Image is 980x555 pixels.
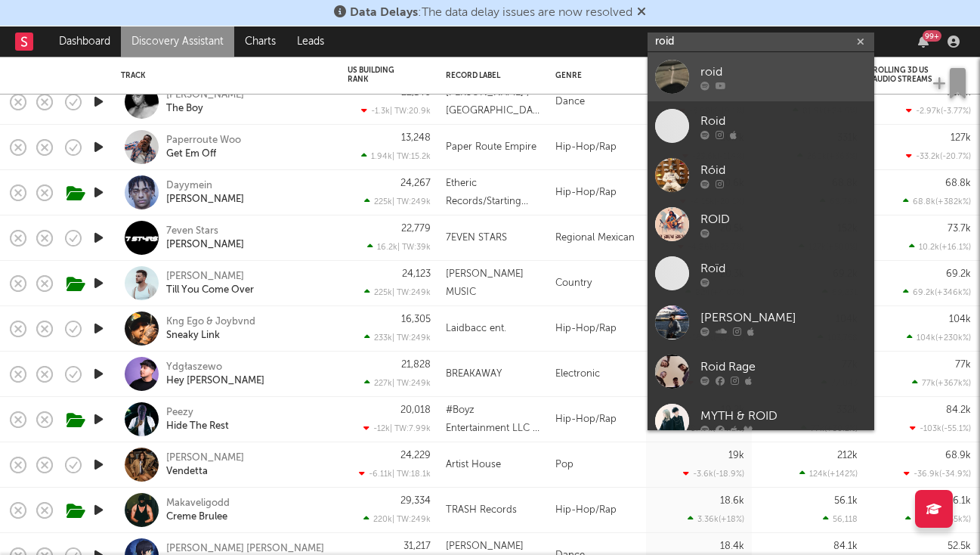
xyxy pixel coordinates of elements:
div: -36.9k ( -34.9 % ) [904,469,971,479]
span: Data Delays [350,7,418,19]
div: Hip-Hop/Rap [548,170,646,215]
div: -6.11k | TW: 18.1k [348,469,431,479]
div: 69.2k [946,269,971,279]
div: 68.9k [945,451,971,460]
div: -1.3k | TW: 20.9k [348,106,431,116]
div: Pop [548,442,646,488]
div: 24,229 [400,451,431,460]
div: Hip-Hop/Rap [548,397,646,442]
div: 16,305 [401,315,431,324]
a: [PERSON_NAME] [166,238,244,252]
div: Rolling 3D US Audio Streams [873,66,948,84]
div: ROID [700,210,867,228]
div: 99 + [923,30,941,42]
div: Hip-Hop/Rap [548,306,646,352]
div: 225k | TW: 249k [348,287,431,297]
div: Hip-Hop/Rap [548,488,646,533]
div: [PERSON_NAME] / [GEOGRAPHIC_DATA] [446,84,540,120]
div: 31,217 [403,541,431,551]
div: 227k | TW: 249k [348,378,431,388]
div: Paperroute Woo [166,134,241,147]
div: 24,123 [402,269,431,279]
div: MYTH & ROID [700,407,867,425]
div: 3.36k ( +18 % ) [688,514,744,524]
div: 10.2k ( +16.1 % ) [909,242,971,252]
a: Roid [648,101,874,150]
div: 52.5k [948,541,971,551]
div: 73.7k [948,224,971,234]
a: Peezy [166,406,193,420]
div: 127k [951,133,971,143]
div: 1.94k | TW: 15.2k [348,151,431,161]
a: Roid Rage [648,347,874,396]
div: 225k | TW: 249k [348,197,431,206]
div: #Boyz Entertainment LLC / EMPIRE [446,402,540,438]
div: 20,018 [400,405,431,415]
div: 29,334 [400,496,431,506]
div: 104k ( +230k % ) [907,333,971,343]
a: MYTH & ROID [648,396,874,445]
div: 56.1k [948,496,971,506]
a: Hide The Rest [166,420,229,433]
a: [PERSON_NAME] [166,270,244,284]
div: 84.1k [833,541,858,551]
div: 24,267 [400,178,431,188]
a: Roïd [648,249,874,298]
div: 233k | TW: 249k [348,333,431,343]
div: Vendetta [166,465,208,479]
div: Country [548,261,646,306]
div: 18.6k [720,496,744,506]
div: 104k [949,315,971,324]
div: 77k ( +367k % ) [912,378,971,388]
div: Róid [700,161,867,179]
div: Makaveligodd [166,497,230,510]
a: Till You Come Over [166,284,254,297]
div: 220k | TW: 249k [348,514,431,524]
div: -3.6k ( -18.9 % ) [683,469,744,479]
a: [PERSON_NAME] [166,193,244,206]
div: 21,828 [401,360,431,370]
a: [PERSON_NAME] [166,451,244,465]
div: 77k [955,360,971,370]
div: Etheric Records/Starting Five [446,175,540,211]
div: Laidbacc ent. [446,320,506,338]
div: 56.1k ( +935k % ) [905,514,971,524]
div: TRASH Records [446,501,517,519]
div: roid [700,63,867,81]
div: -2.97k ( -3.77 % ) [906,106,971,116]
div: [PERSON_NAME] MUSIC [446,265,540,302]
a: Kng Ego & Joybvnd [166,315,255,329]
div: 18.4k [720,541,744,551]
a: Discovery Assistant [121,26,234,57]
a: Róid [648,150,874,200]
div: -33.2k ( -20.7 % ) [906,151,971,161]
a: Creme Brulee [166,510,227,524]
div: Hip-Hop/Rap [548,125,646,170]
a: Get Em Off [166,147,216,161]
a: Sneaky Link [166,329,220,343]
div: [PERSON_NAME] [166,88,244,102]
button: 99+ [918,36,929,48]
a: Leads [286,26,335,57]
div: Ydgłaszewo [166,361,222,374]
div: 56.1k [834,496,858,506]
div: Genre [555,71,631,80]
div: -12k | TW: 7.99k [348,423,431,433]
a: Hey [PERSON_NAME] [166,374,264,388]
div: Dance [548,79,646,125]
a: The Boy [166,102,203,116]
div: Track [121,71,325,80]
div: Roid [700,112,867,130]
div: Artist House [446,456,501,474]
div: BREAKAWAY [446,365,502,383]
div: Paper Route Empire [446,138,536,157]
div: US Building Rank [348,66,408,84]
